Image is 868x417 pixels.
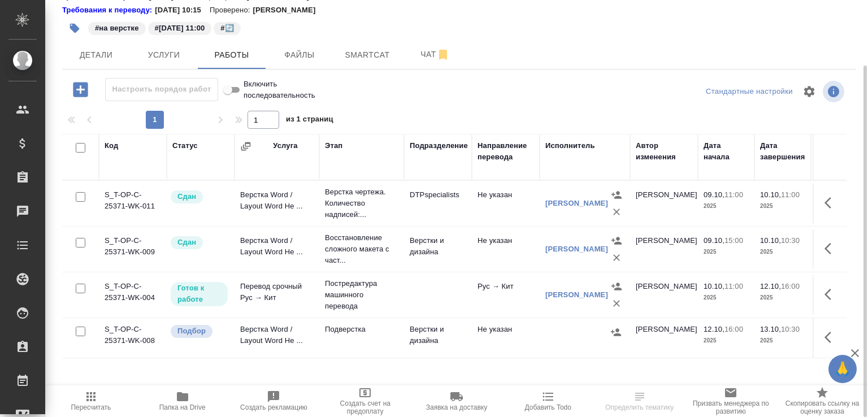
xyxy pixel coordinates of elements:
td: Верстка Word / Layout Word Не ... [235,318,319,358]
p: #[DATE] 11:00 [155,23,205,34]
button: 🙏 [828,355,857,383]
a: [PERSON_NAME] [545,245,608,253]
span: Создать счет на предоплату [326,399,404,415]
div: Код [105,140,118,151]
button: Назначить [608,278,625,295]
p: #на верстке [95,23,139,34]
button: Удалить [608,203,625,220]
span: 10.10.2025 11:00 [147,23,213,32]
td: Не указан [472,318,540,358]
p: Постредактура машинного перевода [325,278,398,312]
span: Smartcat [340,48,394,62]
button: Создать счет на предоплату [319,385,411,417]
div: Исполнитель [545,140,595,151]
span: Включить последовательность [244,79,315,101]
p: 10:30 [781,236,800,245]
td: Верстка Word / Layout Word Не ... [235,184,319,223]
button: Сгруппировать [240,141,251,152]
td: Верстка Word / Layout Word Не ... [235,229,319,269]
p: 09.10, [704,190,724,199]
span: Детали [69,48,123,62]
td: [PERSON_NAME] [630,275,698,315]
button: Удалить [608,295,625,312]
span: 🙏 [833,357,852,381]
span: Посмотреть информацию [823,81,847,102]
p: Подбор [177,325,206,337]
span: Пересчитать [71,403,111,411]
span: Создать рекламацию [240,403,307,411]
p: Сдан [177,191,196,202]
button: Добавить Todo [502,385,594,417]
td: Верстки и дизайна [404,318,472,358]
button: Назначить [608,232,625,249]
div: Нажми, чтобы открыть папку с инструкцией [62,5,155,16]
span: Папка на Drive [159,403,206,411]
button: Скопировать ссылку на оценку заказа [776,385,868,417]
p: 10.10, [760,236,781,245]
p: Восстановление сложного макета с част... [325,232,398,266]
span: Призвать менеджера по развитию [692,399,770,415]
button: Здесь прячутся важные кнопки [818,324,845,351]
p: 2025 [704,246,749,258]
p: 12.10, [704,325,724,333]
button: Добавить тэг [62,16,87,41]
span: на верстке [87,23,147,32]
p: #🔄️ [220,23,233,34]
p: Подверстка [325,324,398,335]
p: Сдан [177,237,196,248]
span: Добавить Todo [525,403,571,411]
p: 11:00 [724,282,743,290]
div: Менеджер проверил работу исполнителя, передает ее на следующий этап [170,235,229,250]
td: S_T-OP-C-25371-WK-011 [99,184,167,223]
div: Дата начала [704,140,749,163]
div: Направление перевода [478,140,534,163]
button: Здесь прячутся важные кнопки [818,281,845,308]
div: Подразделение [410,140,468,151]
div: Статус [172,140,198,151]
div: Услуга [273,140,297,151]
p: Проверено: [210,5,253,16]
div: Менеджер проверил работу исполнителя, передает ее на следующий этап [170,189,229,205]
td: Верстки и дизайна [404,229,472,269]
p: 10:30 [781,325,800,333]
p: 11:00 [781,190,800,199]
div: Автор изменения [636,140,692,163]
p: 2025 [704,335,749,346]
td: DTPspecialists [404,184,472,223]
p: 13.10, [760,325,781,333]
p: 15:00 [724,236,743,245]
p: [PERSON_NAME] [253,5,324,16]
p: 11:00 [724,190,743,199]
p: 09.10, [704,236,724,245]
p: 16:00 [781,282,800,290]
button: Определить тематику [594,385,685,417]
button: Пересчитать [45,385,137,417]
td: S_T-OP-C-25371-WK-008 [99,318,167,358]
p: 2025 [704,201,749,212]
td: [PERSON_NAME] [630,184,698,223]
p: 10.10, [704,282,724,290]
span: из 1 страниц [286,112,333,129]
button: Назначить [607,324,624,341]
button: Создать рекламацию [228,385,320,417]
span: Определить тематику [605,403,674,411]
a: [PERSON_NAME] [545,290,608,299]
p: 2025 [760,246,805,258]
td: Не указан [472,229,540,269]
button: Удалить [608,249,625,266]
button: Заявка на доставку [411,385,502,417]
p: 2025 [760,335,805,346]
td: S_T-OP-C-25371-WK-004 [99,275,167,315]
span: Файлы [272,48,327,62]
p: 2025 [760,201,805,212]
p: 10.10, [760,190,781,199]
span: Скопировать ссылку на оценку заказа [783,399,861,415]
span: 🔄️ [212,23,241,32]
span: Настроить таблицу [796,78,823,105]
p: Верстка чертежа. Количество надписей:... [325,186,398,220]
button: Призвать менеджера по развитию [685,385,776,417]
div: Можно подбирать исполнителей [170,324,229,339]
p: Готов к работе [177,283,221,305]
span: Услуги [137,48,191,62]
p: 2025 [760,292,805,303]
